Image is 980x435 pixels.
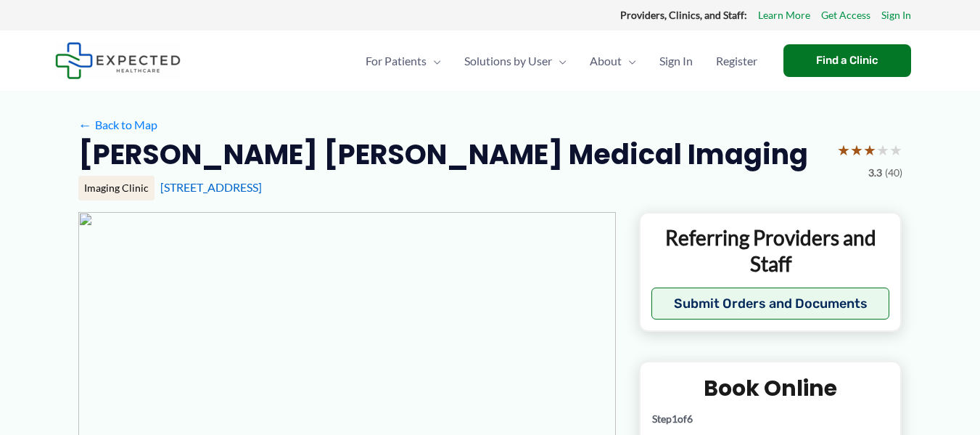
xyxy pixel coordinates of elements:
a: [STREET_ADDRESS] [160,180,262,194]
a: Solutions by UserMenu Toggle [453,36,578,86]
span: Register [716,36,757,86]
span: About [590,36,622,86]
span: 3.3 [868,163,882,182]
a: Find a Clinic [783,44,911,77]
a: Get Access [821,6,870,25]
span: Sign In [659,36,693,86]
button: Submit Orders and Documents [651,288,890,320]
p: Step of [652,414,889,424]
a: Register [704,36,769,86]
span: Menu Toggle [427,36,441,86]
p: Referring Providers and Staff [651,224,890,277]
span: Menu Toggle [622,36,636,86]
a: Sign In [881,6,911,25]
span: Solutions by User [464,36,552,86]
a: For PatientsMenu Toggle [354,36,453,86]
h2: Book Online [652,374,889,402]
span: (40) [885,163,902,182]
span: Menu Toggle [552,36,567,86]
a: ←Back to Map [78,114,157,136]
a: AboutMenu Toggle [578,36,648,86]
span: ★ [837,137,850,163]
span: ← [78,118,92,131]
strong: Providers, Clinics, and Staff: [620,9,747,21]
div: Imaging Clinic [78,176,155,200]
span: ★ [889,137,902,163]
span: For Patients [366,36,427,86]
span: ★ [850,137,863,163]
h2: [PERSON_NAME] [PERSON_NAME] Medical Imaging [78,137,808,172]
span: 6 [687,412,693,425]
span: ★ [876,137,889,163]
nav: Primary Site Navigation [354,36,769,86]
a: Learn More [758,6,810,25]
span: ★ [863,137,876,163]
span: 1 [672,412,678,425]
img: Expected Healthcare Logo - side, dark font, small [55,42,181,79]
a: Sign In [648,36,704,86]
